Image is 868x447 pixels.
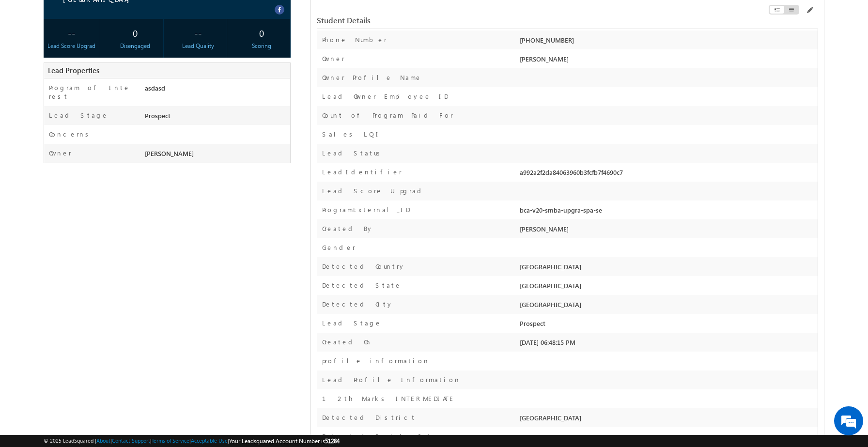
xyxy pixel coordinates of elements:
[322,35,387,44] label: Phone Number
[172,24,224,42] div: --
[520,55,569,63] span: [PERSON_NAME]
[322,243,356,252] label: Gender
[517,35,818,49] div: [PHONE_NUMBER]
[517,338,818,351] div: [DATE] 06:48:15 PM
[152,437,189,444] a: Terms of Service
[517,262,818,276] div: [GEOGRAPHIC_DATA]
[145,149,194,157] span: [PERSON_NAME]
[49,83,133,101] label: Program of Interest
[517,224,818,238] div: [PERSON_NAME]
[142,83,290,97] div: asdasd
[517,413,818,427] div: [GEOGRAPHIC_DATA]
[517,281,818,294] div: [GEOGRAPHIC_DATA]
[517,168,818,181] div: a992a2f2da84063960b3fcfb7f4690c7
[49,111,108,120] label: Lead Stage
[44,436,340,446] span: © 2025 LeadSquared | | | | |
[322,111,453,120] label: Count of Program Paid For
[322,413,416,422] label: Detected District
[317,16,647,25] div: Student Details
[236,42,288,50] div: Scoring
[322,168,402,176] label: LeadIdentifier
[322,319,382,327] label: Lead Stage
[322,356,430,365] label: profile information
[322,54,345,63] label: Owner
[322,205,410,214] label: ProgramExternal_ID
[322,375,461,384] label: Lead Profile Information
[517,300,818,313] div: [GEOGRAPHIC_DATA]
[322,338,372,346] label: Created On
[322,281,402,290] label: Detected State
[172,42,224,50] div: Lead Quality
[49,130,92,139] label: Concerns
[322,130,381,139] label: Sales LQI
[322,186,425,195] label: Lead Score Upgrad
[46,42,98,50] div: Lead Score Upgrad
[517,319,818,332] div: Prospect
[322,432,439,441] label: Detected Postal Code
[229,437,340,445] span: Your Leadsquared Account Number is
[325,437,340,445] span: 51284
[322,73,422,82] label: Owner Profile Name
[191,437,228,444] a: Acceptable Use
[236,24,288,42] div: 0
[322,149,384,157] label: Lead Status
[112,437,150,444] a: Contact Support
[517,432,818,446] div: 400017
[322,262,405,271] label: Detected Country
[142,111,290,124] div: Prospect
[96,437,110,444] a: About
[46,24,98,42] div: --
[109,42,161,50] div: Disengaged
[322,394,455,403] label: 12th Marks INTERMEDIATE
[517,205,818,219] div: bca-v20-smba-upgra-spa-se
[322,92,448,101] label: Lead Owner Employee ID
[48,65,99,75] span: Lead Properties
[322,224,373,233] label: Created By
[49,149,72,157] label: Owner
[109,24,161,42] div: 0
[322,300,393,308] label: Detected City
